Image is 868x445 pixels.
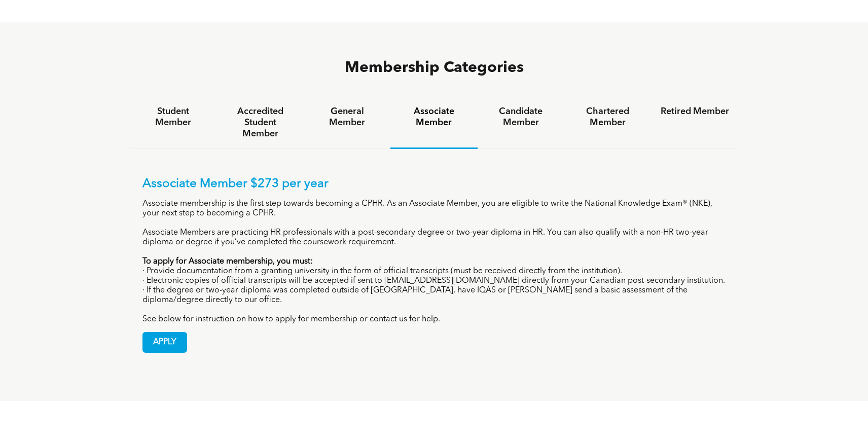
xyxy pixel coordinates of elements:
[313,106,381,128] h4: General Member
[142,257,313,266] strong: To apply for Associate membership, you must:
[142,228,726,247] p: Associate Members are practicing HR professionals with a post-secondary degree or two-year diplom...
[345,60,524,76] span: Membership Categories
[142,177,726,192] p: Associate Member $273 per year
[142,199,726,218] p: Associate membership is the first step towards becoming a CPHR. As an Associate Member, you are e...
[142,267,726,276] p: · Provide documentation from a granting university in the form of official transcripts (must be r...
[661,106,729,117] h4: Retired Member
[139,106,207,128] h4: Student Member
[142,286,726,305] p: · If the degree or two-year diploma was completed outside of [GEOGRAPHIC_DATA], have IQAS or [PER...
[400,106,468,128] h4: Associate Member
[142,332,187,353] a: APPLY
[142,276,726,286] p: · Electronic copies of official transcripts will be accepted if sent to [EMAIL_ADDRESS][DOMAIN_NA...
[142,315,726,324] p: See below for instruction on how to apply for membership or contact us for help.
[226,106,294,139] h4: Accredited Student Member
[487,106,555,128] h4: Candidate Member
[573,106,642,128] h4: Chartered Member
[143,332,187,352] span: APPLY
